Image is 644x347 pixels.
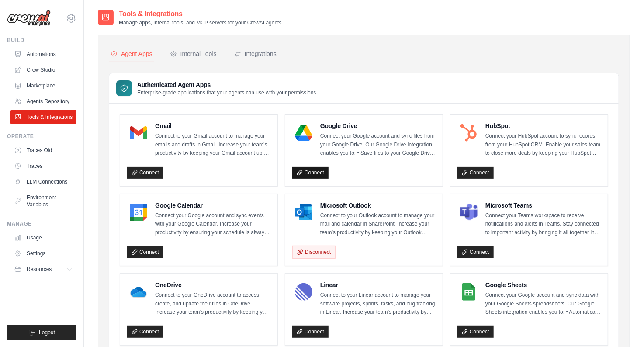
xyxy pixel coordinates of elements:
[485,201,601,210] h4: Microsoft Teams
[7,220,76,227] div: Manage
[10,110,76,124] a: Tools & Integrations
[295,204,312,221] img: Microsoft Outlook Logo
[460,124,478,142] img: HubSpot Logo
[10,143,76,157] a: Traces Old
[109,46,154,62] button: Agent Apps
[232,46,278,62] button: Integrations
[130,204,147,221] img: Google Calendar Logo
[10,79,76,93] a: Marketplace
[155,201,270,210] h4: Google Calendar
[10,175,76,189] a: LLM Connections
[155,212,270,237] p: Connect your Google account and sync events with your Google Calendar. Increase your productivity...
[295,124,312,142] img: Google Drive Logo
[10,191,76,212] a: Environment Variables
[111,49,152,58] div: Agent Apps
[457,246,494,258] a: Connect
[10,47,76,61] a: Automations
[155,291,270,317] p: Connect to your OneDrive account to access, create, and update their files in OneDrive. Increase ...
[27,266,52,273] span: Resources
[137,89,316,96] p: Enterprise-grade applications that your agents can use with your permissions
[155,281,270,289] h4: OneDrive
[320,132,436,158] p: Connect your Google account and sync files from your Google Drive. Our Google Drive integration e...
[130,283,147,301] img: OneDrive Logo
[155,132,270,158] p: Connect to your Gmail account to manage your emails and drafts in Gmail. Increase your team’s pro...
[295,283,312,301] img: Linear Logo
[485,132,601,158] p: Connect your HubSpot account to sync records from your HubSpot CRM. Enable your sales team to clo...
[10,63,76,77] a: Crew Studio
[7,325,76,340] button: Logout
[292,246,336,259] button: Disconnect
[39,329,55,336] span: Logout
[127,167,163,179] a: Connect
[10,94,76,108] a: Agents Repository
[155,121,270,130] h4: Gmail
[168,46,218,62] button: Internal Tools
[457,167,494,179] a: Connect
[234,49,277,58] div: Integrations
[460,283,478,301] img: Google Sheets Logo
[457,326,494,338] a: Connect
[320,291,436,317] p: Connect to your Linear account to manage your software projects, sprints, tasks, and bug tracking...
[7,10,51,27] img: Logo
[485,212,601,237] p: Connect your Teams workspace to receive notifications and alerts in Teams. Stay connected to impo...
[460,204,478,221] img: Microsoft Teams Logo
[127,326,163,338] a: Connect
[137,80,316,89] h3: Authenticated Agent Apps
[119,19,282,26] p: Manage apps, internal tools, and MCP servers for your CrewAI agents
[485,281,601,289] h4: Google Sheets
[320,201,436,210] h4: Microsoft Outlook
[119,9,282,19] h2: Tools & Integrations
[10,262,76,276] button: Resources
[292,167,329,179] a: Connect
[320,281,436,289] h4: Linear
[170,49,217,58] div: Internal Tools
[292,326,329,338] a: Connect
[320,212,436,237] p: Connect to your Outlook account to manage your mail and calendar in SharePoint. Increase your tea...
[485,121,601,130] h4: HubSpot
[320,121,436,130] h4: Google Drive
[7,37,76,44] div: Build
[10,246,76,260] a: Settings
[7,133,76,140] div: Operate
[127,246,163,258] a: Connect
[10,159,76,173] a: Traces
[130,124,147,142] img: Gmail Logo
[10,231,76,245] a: Usage
[485,291,601,317] p: Connect your Google account and sync data with your Google Sheets spreadsheets. Our Google Sheets...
